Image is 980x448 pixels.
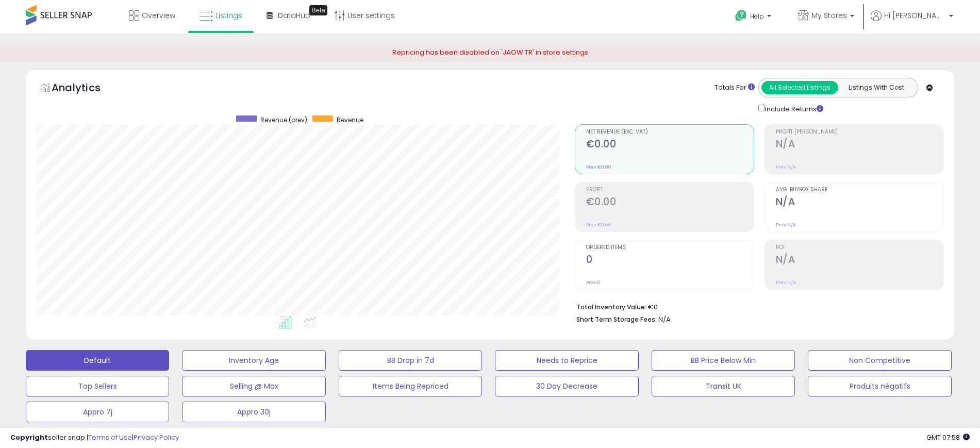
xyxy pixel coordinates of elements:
[776,245,943,251] span: ROI
[182,402,325,422] button: Appro 30j
[776,129,943,135] span: Profit [PERSON_NAME]
[586,245,754,251] span: Ordered Items
[586,196,754,210] h2: €0.00
[88,433,132,442] a: Terms of Use
[652,350,795,371] button: BB Price Below Min
[278,10,310,21] span: DataHub
[586,164,611,170] small: Prev: €0.00
[750,12,764,21] span: Help
[26,376,169,396] button: Top Sellers
[871,10,953,34] a: Hi [PERSON_NAME]
[776,164,796,170] small: Prev: N/A
[735,9,748,22] i: Get Help
[776,187,943,193] span: Avg. Buybox Share
[309,5,327,15] div: Tooltip anchor
[576,303,646,311] b: Total Inventory Value:
[339,376,482,396] button: Items Being Repriced
[838,81,915,94] button: Listings With Cost
[142,10,175,21] span: Overview
[586,254,754,268] h2: 0
[26,350,169,371] button: Default
[576,315,657,324] b: Short Term Storage Fees:
[761,81,838,94] button: All Selected Listings
[884,10,946,21] span: Hi [PERSON_NAME]
[576,300,936,312] li: €0
[52,80,121,97] h5: Analytics
[715,83,755,93] div: Totals For
[337,115,363,124] span: Revenue
[134,433,179,442] a: Privacy Policy
[811,10,847,21] span: My Stores
[776,138,943,152] h2: N/A
[727,2,782,34] a: Help
[586,187,754,193] span: Profit
[215,10,242,21] span: Listings
[776,196,943,210] h2: N/A
[26,402,169,422] button: Appro 7j
[658,314,671,324] span: N/A
[182,376,325,396] button: Selling @ Max
[926,433,970,442] span: 2025-10-8 07:58 GMT
[586,138,754,152] h2: €0.00
[586,279,601,286] small: Prev: 0
[776,279,796,286] small: Prev: N/A
[808,350,951,371] button: Non Competitive
[260,115,307,124] span: Revenue (prev)
[586,222,611,228] small: Prev: €0.00
[652,376,795,396] button: Transit UK
[10,433,48,442] strong: Copyright
[586,129,754,135] span: Net Revenue (Exc. VAT)
[495,350,638,371] button: Needs to Reprice
[392,47,588,57] span: Repricing has been disabled on 'JAOW TR' in store settings
[182,350,325,371] button: Inventory Age
[808,376,951,396] button: Produits négatifs
[339,350,482,371] button: BB Drop in 7d
[495,376,638,396] button: 30 Day Decrease
[776,222,796,228] small: Prev: N/A
[10,433,179,443] div: seller snap | |
[776,254,943,268] h2: N/A
[751,103,836,114] div: Include Returns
